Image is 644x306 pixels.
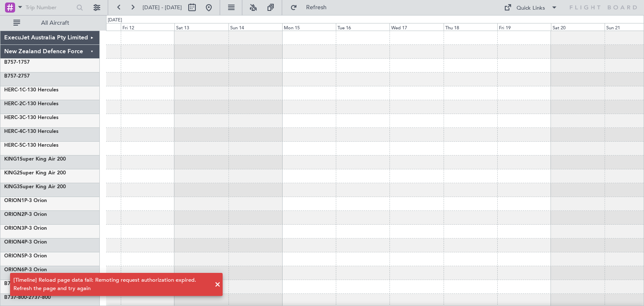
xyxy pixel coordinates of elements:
[4,171,66,176] a: KING2Super King Air 200
[336,23,390,31] div: Tue 16
[4,212,47,217] a: ORION2P-3 Orion
[299,5,334,10] span: Refresh
[4,198,47,203] a: ORION1P-3 Orion
[143,4,182,11] span: [DATE] - [DATE]
[4,240,47,245] a: ORION4P-3 Orion
[4,60,21,65] span: B757-1
[4,115,22,120] span: HERC-3
[4,129,58,134] a: HERC-4C-130 Hercules
[282,23,336,31] div: Mon 15
[4,184,66,189] a: KING3Super King Air 200
[517,4,545,13] div: Quick Links
[4,143,22,148] span: HERC-5
[4,60,30,65] a: B757-1757
[4,212,24,217] span: ORION2
[4,184,20,189] span: KING3
[4,171,20,176] span: KING2
[22,20,88,26] span: All Aircraft
[121,23,174,31] div: Fri 12
[13,276,210,293] div: [Timeline] Reload page data fail: Remoting request authorization expired. Refresh the page and tr...
[4,254,24,259] span: ORION5
[4,226,47,231] a: ORION3P-3 Orion
[4,240,24,245] span: ORION4
[4,101,22,106] span: HERC-2
[500,1,562,14] button: Quick Links
[286,1,337,14] button: Refresh
[4,74,30,79] a: B757-2757
[4,88,22,93] span: HERC-1
[4,101,58,106] a: HERC-2C-130 Hercules
[4,129,22,134] span: HERC-4
[497,23,551,31] div: Fri 19
[551,23,605,31] div: Sat 20
[4,74,21,79] span: B757-2
[390,23,443,31] div: Wed 17
[229,23,282,31] div: Sun 14
[26,1,74,14] input: Trip Number
[9,16,91,30] button: All Aircraft
[108,17,122,24] div: [DATE]
[4,157,66,162] a: KING1Super King Air 200
[444,23,497,31] div: Thu 18
[174,23,228,31] div: Sat 13
[4,198,24,203] span: ORION1
[4,88,58,93] a: HERC-1C-130 Hercules
[4,226,24,231] span: ORION3
[4,254,47,259] a: ORION5P-3 Orion
[4,157,20,162] span: KING1
[4,115,58,120] a: HERC-3C-130 Hercules
[4,143,58,148] a: HERC-5C-130 Hercules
